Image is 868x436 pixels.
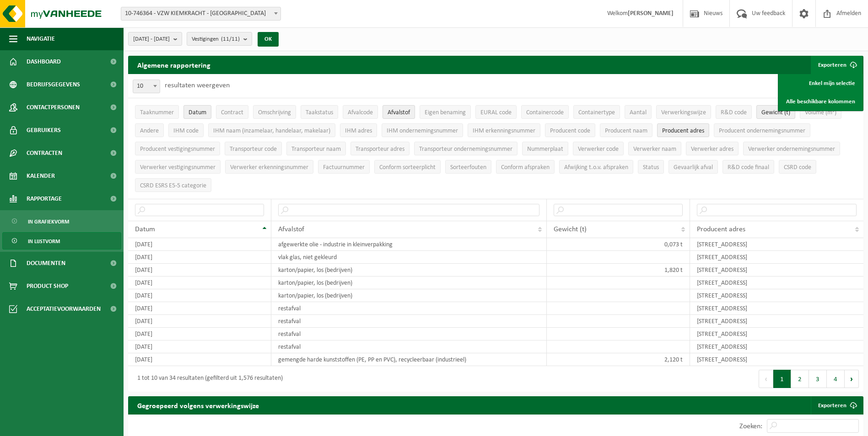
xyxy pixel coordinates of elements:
td: [STREET_ADDRESS] [690,238,863,251]
span: Afwijking t.o.v. afspraken [564,164,628,171]
span: Producent ondernemingsnummer [719,128,805,134]
span: CSRD ESRS E5-5 categorie [140,182,206,189]
span: Verwerker naam [633,146,676,153]
span: Producent adres [662,128,704,134]
span: 10-746364 - VZW KIEMKRACHT - HAMME [121,7,281,21]
td: [DATE] [128,264,271,276]
button: Producent adresProducent adres: Activate to sort [657,123,709,137]
a: Alle beschikbare kolommen [779,92,862,111]
button: AndereAndere: Activate to sort [135,123,164,137]
span: Gewicht (t) [761,109,790,116]
span: R&D code [721,109,747,116]
span: Omschrijving [258,109,291,116]
td: restafval [271,302,547,315]
span: Producent adres [697,226,745,233]
button: Verwerker erkenningsnummerVerwerker erkenningsnummer: Activate to sort [225,160,313,174]
span: Datum [135,226,155,233]
span: Datum [189,109,206,116]
span: Taaknummer [140,109,174,116]
span: Contract [221,109,243,116]
span: Vestigingen [192,32,240,46]
button: Exporteren [811,56,863,74]
span: Gewicht (t) [554,226,587,233]
span: Navigatie [27,27,55,50]
span: 10-746364 - VZW KIEMKRACHT - HAMME [121,7,280,20]
button: Afwijking t.o.v. afsprakenAfwijking t.o.v. afspraken: Activate to sort [559,160,633,174]
td: 2,120 t [547,353,690,366]
button: IHM naam (inzamelaar, handelaar, makelaar)IHM naam (inzamelaar, handelaar, makelaar): Activate to... [208,123,335,137]
button: Eigen benamingEigen benaming: Activate to sort [420,105,471,119]
button: IHM erkenningsnummerIHM erkenningsnummer: Activate to sort [468,123,540,137]
td: [STREET_ADDRESS] [690,315,863,328]
h2: Algemene rapportering [128,56,220,74]
span: Verwerker ondernemingsnummer [748,146,835,153]
button: Producent naamProducent naam: Activate to sort [600,123,652,137]
button: VerwerkingswijzeVerwerkingswijze: Activate to sort [656,105,711,119]
button: SorteerfoutenSorteerfouten: Activate to sort [445,160,491,174]
button: AfvalcodeAfvalcode: Activate to sort [343,105,378,119]
button: 4 [827,370,845,388]
button: 3 [809,370,827,388]
a: Exporteren [811,396,863,415]
td: [DATE] [128,289,271,302]
td: [STREET_ADDRESS] [690,264,863,276]
span: 10 [133,80,160,93]
span: Sorteerfouten [450,164,486,171]
button: ContainertypeContainertype: Activate to sort [573,105,620,119]
span: IHM adres [345,128,372,134]
span: IHM ondernemingsnummer [387,128,458,134]
span: Afvalcode [348,109,373,116]
button: Conform sorteerplicht : Activate to sort [374,160,441,174]
span: Transporteur adres [356,146,404,153]
span: Contracten [27,142,62,165]
button: Previous [759,370,773,388]
count: (11/11) [221,36,240,42]
a: In lijstvorm [2,232,121,250]
button: Vestigingen(11/11) [187,32,252,46]
button: OK [258,32,279,47]
span: Verwerker erkenningsnummer [230,164,308,171]
span: Transporteur naam [291,146,341,153]
button: Verwerker codeVerwerker code: Activate to sort [573,142,624,155]
span: Transporteur ondernemingsnummer [419,146,512,153]
button: IHM codeIHM code: Activate to sort [168,123,204,137]
span: Afvalstof [388,109,410,116]
span: Afvalstof [278,226,304,233]
button: Conform afspraken : Activate to sort [496,160,555,174]
td: karton/papier, los (bedrijven) [271,264,547,276]
button: Transporteur ondernemingsnummerTransporteur ondernemingsnummer : Activate to sort [414,142,518,155]
span: Verwerker adres [691,146,733,153]
td: restafval [271,340,547,353]
span: Verwerkingswijze [661,109,706,116]
span: In lijstvorm [28,233,60,250]
span: IHM naam (inzamelaar, handelaar, makelaar) [213,128,330,134]
td: [STREET_ADDRESS] [690,302,863,315]
span: Containertype [578,109,615,116]
td: vlak glas, niet gekleurd [271,251,547,264]
span: Nummerplaat [527,146,563,153]
button: CSRD codeCSRD code: Activate to sort [779,160,816,174]
button: [DATE] - [DATE] [128,32,182,46]
span: Factuurnummer [323,164,365,171]
span: EURAL code [480,109,512,116]
td: 0,073 t [547,238,690,251]
button: TaaknummerTaaknummer: Activate to remove sorting [135,105,179,119]
td: [DATE] [128,353,271,366]
button: 1 [773,370,791,388]
span: Producent code [550,128,590,134]
td: gemengde harde kunststoffen (PE, PP en PVC), recycleerbaar (industrieel) [271,353,547,366]
iframe: chat widget [5,416,153,436]
span: Contactpersonen [27,96,80,119]
span: 10 [133,80,160,93]
span: Status [643,164,659,171]
span: Dashboard [27,50,61,73]
td: [DATE] [128,238,271,251]
button: Verwerker ondernemingsnummerVerwerker ondernemingsnummer: Activate to sort [743,142,840,155]
button: Transporteur naamTransporteur naam: Activate to sort [286,142,346,155]
button: DatumDatum: Activate to sort [183,105,211,119]
span: Volume (m³) [805,109,836,116]
button: Producent vestigingsnummerProducent vestigingsnummer: Activate to sort [135,142,220,155]
td: [DATE] [128,251,271,264]
button: Verwerker naamVerwerker naam: Activate to sort [628,142,681,155]
span: [DATE] - [DATE] [133,32,170,46]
